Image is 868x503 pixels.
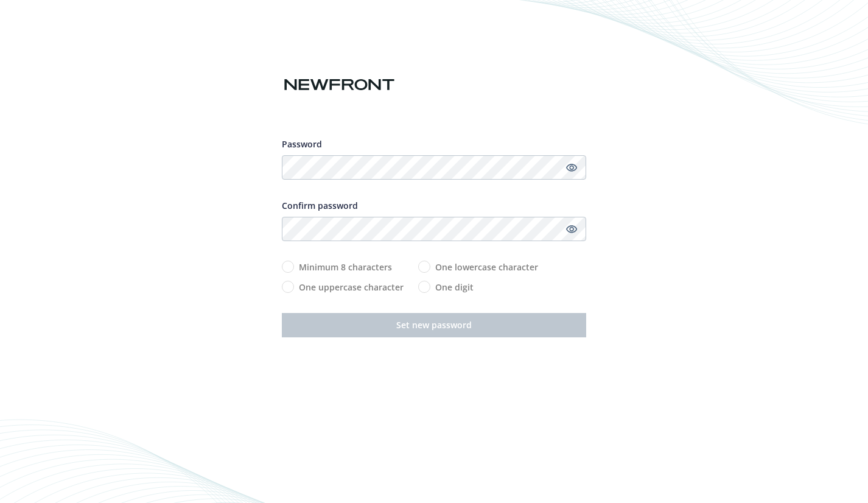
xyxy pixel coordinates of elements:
[435,261,538,273] span: One lowercase character
[564,222,579,236] a: Show password
[299,281,404,294] span: One uppercase character
[282,200,358,211] span: Confirm password
[564,160,579,175] a: Show password
[299,261,392,273] span: Minimum 8 characters
[282,313,586,337] button: Set new password
[282,74,397,96] img: Newfront logo
[282,138,322,150] span: Password
[435,281,474,294] span: One digit
[396,319,472,331] span: Set new password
